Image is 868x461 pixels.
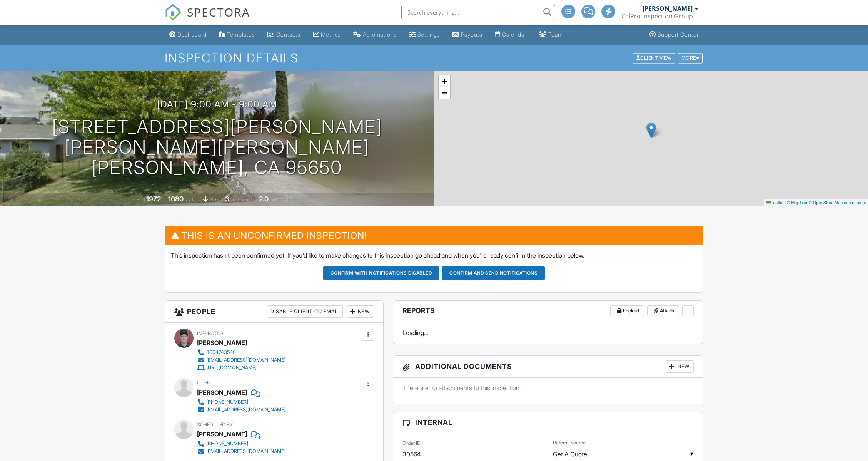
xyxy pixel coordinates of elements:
[321,31,341,38] div: Metrics
[417,31,440,38] div: Settings
[350,28,400,42] a: Automations (Advanced)
[197,356,285,364] a: [EMAIL_ADDRESS][DOMAIN_NAME]
[264,28,304,42] a: Contacts
[633,53,675,63] div: Client View
[197,406,285,414] a: [EMAIL_ADDRESS][DOMAIN_NAME]
[137,197,145,203] span: Built
[227,31,255,38] div: Templates
[646,28,702,42] a: Support Center
[165,301,383,323] h3: People
[187,4,250,20] span: SPECTORA
[171,251,697,260] p: This inspection hasn't been confirmed yet. If you'd like to make changes to this inspection go ah...
[166,28,210,42] a: Dashboard
[206,349,236,355] div: 8004743540
[206,357,285,363] div: [EMAIL_ADDRESS][DOMAIN_NAME]
[439,75,450,87] a: Zoom in
[449,28,486,42] a: Payouts
[259,195,269,203] div: 2.0
[658,31,699,38] div: Support Center
[267,305,343,318] div: Disable Client CC Email
[197,387,247,398] div: [PERSON_NAME]
[206,407,285,413] div: [EMAIL_ADDRESS][DOMAIN_NAME]
[621,12,698,20] div: CalPro Inspection Group Sac
[809,200,866,205] a: © OpenStreetMap contributors
[209,197,218,203] span: slab
[146,195,161,203] div: 1972
[206,399,248,405] div: [PHONE_NUMBER]
[197,428,247,440] div: [PERSON_NAME]
[553,439,586,446] label: Referral source
[363,31,397,38] div: Automations
[666,360,694,373] div: New
[502,31,526,38] div: Calendar
[442,88,447,97] span: −
[346,305,374,318] div: New
[206,365,257,371] div: [URL][DOMAIN_NAME]
[197,440,285,448] a: [PHONE_NUMBER]
[492,28,529,42] a: Calendar
[442,266,545,280] button: Confirm and send notifications
[439,87,450,99] a: Zoom out
[185,197,195,203] span: sq. ft.
[393,356,703,378] h3: Additional Documents
[406,28,443,42] a: Settings
[442,76,447,86] span: +
[197,422,233,427] span: Scheduled By
[225,195,229,203] div: 3
[787,200,808,205] a: © MapTiler
[766,200,783,205] a: Leaflet
[177,31,207,38] div: Dashboard
[461,31,482,38] div: Payouts
[197,330,224,336] span: Inspector
[206,441,248,447] div: [PHONE_NUMBER]
[536,28,566,42] a: Team
[632,55,677,60] a: Client View
[12,117,422,178] h1: [STREET_ADDRESS][PERSON_NAME][PERSON_NAME][PERSON_NAME] [PERSON_NAME], CA 95650
[230,197,252,203] span: bedrooms
[157,99,277,109] h3: [DATE] 9:00 am - 9:00 am
[643,5,693,12] div: [PERSON_NAME]
[678,53,703,63] div: More
[548,31,563,38] div: Team
[197,349,285,356] a: 8004743540
[206,448,285,454] div: [EMAIL_ADDRESS][DOMAIN_NAME]
[323,266,439,280] button: Confirm with notifications disabled
[165,4,182,21] img: The Best Home Inspection Software - Spectora
[393,412,703,433] h3: Internal
[197,364,285,372] a: [URL][DOMAIN_NAME]
[165,226,703,245] h3: This is an Unconfirmed Inspection!
[165,51,703,65] h1: Inspection Details
[168,195,184,203] div: 1080
[270,197,292,203] span: bathrooms
[197,380,214,386] span: Client
[646,122,656,138] img: Marker
[402,440,421,447] label: Order ID
[197,398,285,406] a: [PHONE_NUMBER]
[310,28,344,42] a: Metrics
[197,337,247,349] div: [PERSON_NAME]
[785,200,786,205] span: |
[276,31,300,38] div: Contacts
[216,28,258,42] a: Templates
[402,384,694,392] p: There are no attachments to this inspection.
[401,5,555,20] input: Search everything...
[197,448,285,455] a: [EMAIL_ADDRESS][DOMAIN_NAME]
[165,10,250,27] a: SPECTORA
